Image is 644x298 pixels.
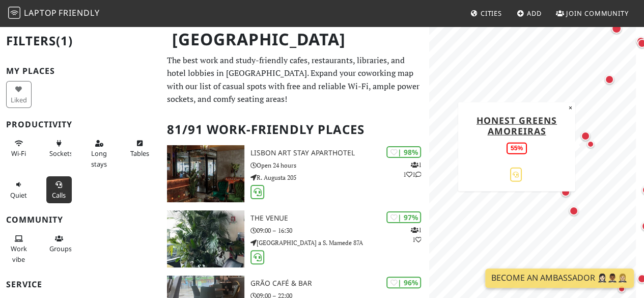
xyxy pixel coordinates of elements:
p: 1 1 [410,225,421,245]
a: Honest Greens Amoreiras [477,114,557,137]
a: Cities [466,4,506,22]
span: Video/audio calls [52,191,66,200]
span: Add [527,9,542,18]
h3: Service [6,280,155,289]
button: Calls [46,176,72,203]
h2: Filters [6,25,155,57]
span: Cities [481,9,502,18]
button: Wi-Fi [6,135,32,162]
div: Map marker [561,187,574,201]
span: Quiet [10,191,27,200]
span: People working [11,244,27,263]
h3: Lisbon Art Stay Aparthotel [250,149,429,157]
h1: [GEOGRAPHIC_DATA] [164,25,427,53]
h3: The VENUE [250,214,429,223]
p: 09:00 – 16:30 [250,226,429,235]
a: Join Community [552,4,633,22]
img: Lisbon Art Stay Aparthotel [167,145,244,202]
div: Map marker [611,23,626,38]
h2: 81/91 Work-Friendly Places [167,114,423,145]
button: Tables [127,135,152,162]
a: Lisbon Art Stay Aparthotel | 98% 111 Lisbon Art Stay Aparthotel Open 24 hours R. Augusta 205 [161,145,429,202]
a: The VENUE | 97% 11 The VENUE 09:00 – 16:30 [GEOGRAPHIC_DATA] a S. Mamede 87A [161,210,429,267]
span: Stable Wi-Fi [11,149,26,158]
p: 1 1 1 [403,160,421,179]
a: Add [513,4,546,22]
div: Map marker [587,141,599,153]
button: Sockets [46,135,72,162]
p: The best work and study-friendly cafes, restaurants, libraries, and hotel lobbies in [GEOGRAPHIC_... [167,54,423,106]
span: Friendly [59,7,99,18]
p: R. Augusta 205 [250,173,429,182]
div: Map marker [581,131,594,145]
button: Work vibe [6,230,32,267]
span: (1) [56,32,73,49]
div: Map marker [605,75,618,88]
div: | 96% [386,277,421,288]
h3: Productivity [6,120,155,129]
h3: Community [6,215,155,225]
span: Long stays [91,149,107,168]
button: Quiet [6,176,32,203]
div: | 98% [386,146,421,158]
span: Work-friendly tables [130,149,149,158]
img: The VENUE [167,210,244,267]
p: Open 24 hours [250,160,429,170]
div: 55% [507,143,527,154]
div: Map marker [618,285,630,297]
button: Groups [46,230,72,257]
a: LaptopFriendly LaptopFriendly [8,5,100,22]
div: | 97% [386,211,421,223]
a: Become an Ambassador 🤵🏻‍♀️🤵🏾‍♂️🤵🏼‍♀️ [485,268,634,288]
button: Close popup [566,102,575,113]
img: LaptopFriendly [8,7,20,19]
h3: My Places [6,66,155,76]
span: Laptop [24,7,57,18]
button: Long stays [87,135,112,172]
h3: Grão Café & Bar [250,279,429,288]
span: Power sockets [49,149,73,158]
p: [GEOGRAPHIC_DATA] a S. Mamede 87A [250,238,429,248]
span: Group tables [49,244,72,253]
span: Join Community [566,9,629,18]
div: Map marker [569,206,582,220]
